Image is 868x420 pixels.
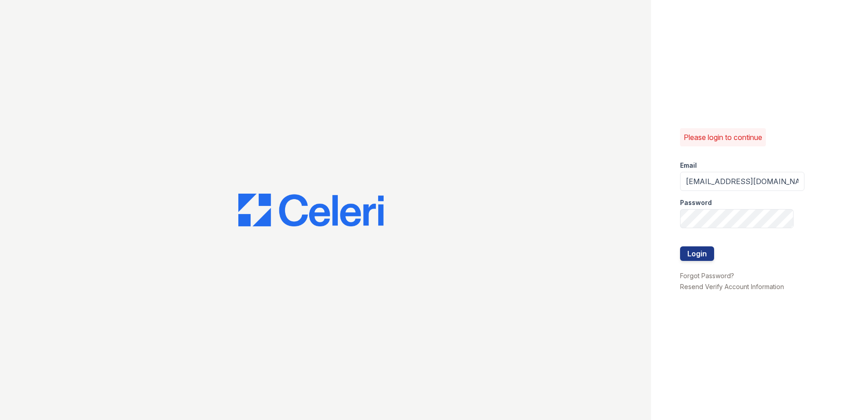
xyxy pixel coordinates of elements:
label: Password [680,198,712,207]
p: Please login to continue [684,132,762,143]
button: Login [680,246,714,261]
a: Forgot Password? [680,272,734,280]
a: Resend Verify Account Information [680,283,784,290]
img: CE_Logo_Blue-a8612792a0a2168367f1c8372b55b34899dd931a85d93a1a3d3e32e68fde9ad4.png [238,194,384,226]
label: Email [680,161,697,170]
